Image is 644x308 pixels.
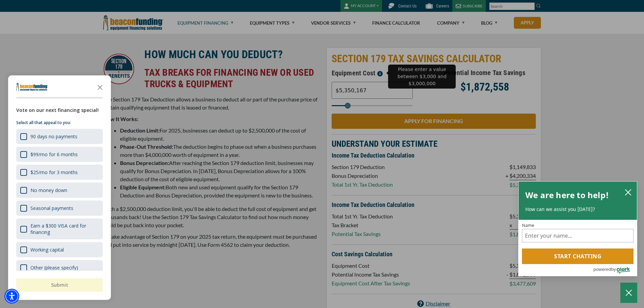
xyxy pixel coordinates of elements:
div: Earn a $300 VISA card for financing [30,222,99,235]
div: Seasonal payments [30,205,73,211]
div: $99/mo for 6 months [30,151,78,158]
label: Name [522,223,634,228]
div: Vote on our next financing special! [16,106,103,114]
p: Select all that appeal to you: [16,119,103,126]
div: 90 days no payments [16,129,103,144]
div: Working capital [30,246,64,253]
div: Other (please specify) [30,264,78,271]
div: Other (please specify) [16,260,103,275]
span: powered [593,265,611,274]
div: Seasonal payments [16,200,103,216]
div: $99/mo for 6 months [16,147,103,162]
img: Company logo [16,83,48,91]
div: Earn a $300 VISA card for financing [16,218,103,239]
div: Working capital [16,242,103,257]
div: Survey [8,75,111,300]
h2: We are here to help! [525,188,609,202]
div: No money down [30,187,67,193]
div: $25/mo for 3 months [30,169,78,175]
input: Name [522,229,634,242]
p: How can we assist you [DATE]? [525,206,630,213]
div: olark chatbox [518,181,637,277]
div: Accessibility Menu [4,289,19,304]
div: 90 days no payments [30,133,77,140]
button: Submit [16,278,103,292]
button: Close the survey [93,80,107,94]
span: by [611,265,616,274]
div: No money down [16,183,103,198]
button: Start chatting [522,248,634,264]
button: close chatbox [623,187,634,197]
div: $25/mo for 3 months [16,165,103,180]
a: Powered by Olark [593,264,637,276]
button: Close Chatbox [620,283,637,303]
